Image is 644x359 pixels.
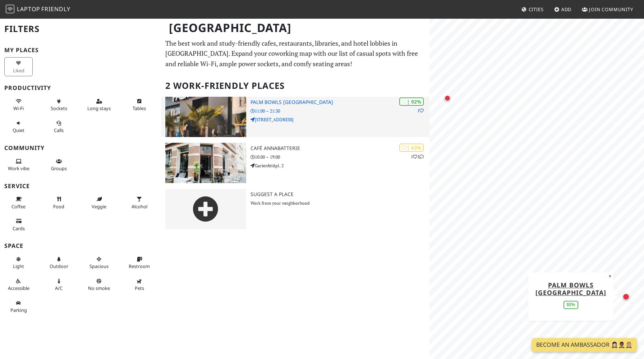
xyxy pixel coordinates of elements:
[165,75,425,97] h2: 2 Work-Friendly Places
[51,165,67,172] span: Group tables
[563,301,578,309] div: 92%
[41,5,70,13] span: Friendly
[589,6,633,13] span: Join Community
[161,97,429,137] a: Palm Bowls Mainz | 92% 1 Palm Bowls [GEOGRAPHIC_DATA] 11:00 – 21:30 [STREET_ADDRESS]
[529,6,544,13] span: Cities
[13,127,24,133] span: Quiet
[50,263,68,269] span: Outdoor area
[85,193,113,212] button: Veggie
[4,145,157,151] h3: Community
[607,272,613,280] button: Close popup
[13,263,24,269] span: Natural light
[250,108,429,114] p: 11:00 – 21:30
[4,215,33,234] button: Cards
[551,3,575,16] a: Add
[161,143,429,183] a: Café Annabatterie | 63% 11 Café Annabatterie 10:00 – 19:00 Gartenfeldpl. 2
[4,242,157,249] h3: Space
[250,145,429,151] h3: Café Annabatterie
[13,105,24,112] span: Stable Wi-Fi
[53,203,64,210] span: Food
[51,105,67,112] span: Power sockets
[13,225,25,232] span: Credit cards
[250,99,429,105] h3: Palm Bowls [GEOGRAPHIC_DATA]
[250,162,429,169] p: Gartenfeldpl. 2
[417,107,424,114] p: 1
[579,3,636,16] a: Join Community
[399,97,424,106] div: | 92%
[45,193,73,212] button: Food
[4,275,33,294] button: Accessible
[621,292,631,302] div: Map marker
[519,3,547,16] a: Cities
[8,165,29,172] span: People working
[8,285,29,291] span: Accessible
[4,18,157,40] h2: Filters
[4,297,33,316] button: Parking
[89,263,109,269] span: Spacious
[129,263,150,269] span: Restroom
[411,153,424,160] p: 1 1
[4,47,157,54] h3: My Places
[163,18,428,38] h1: [GEOGRAPHIC_DATA]
[11,203,26,210] span: Coffee
[45,253,73,272] button: Outdoor
[4,193,33,212] button: Coffee
[4,85,157,91] h3: Productivity
[443,94,452,103] div: Map marker
[92,203,106,210] span: Veggie
[132,203,147,210] span: Alcohol
[250,200,429,206] p: Work from your neighborhood
[165,189,246,229] img: gray-place-d2bdb4477600e061c01bd816cc0f2ef0cfcb1ca9e3ad78868dd16fb2af073a21.png
[125,95,153,114] button: Tables
[561,6,572,13] span: Add
[125,253,153,272] button: Restroom
[45,117,73,136] button: Calls
[17,5,40,13] span: Laptop
[125,193,153,212] button: Alcohol
[55,285,63,291] span: Air conditioned
[45,275,73,294] button: A/C
[4,155,33,174] button: Work vibe
[161,189,429,229] a: Suggest a Place Work from your neighborhood
[250,191,429,197] h3: Suggest a Place
[87,105,111,112] span: Long stays
[125,275,153,294] button: Pets
[85,275,113,294] button: No smoke
[6,3,70,16] a: LaptopFriendly LaptopFriendly
[399,144,424,152] div: | 63%
[4,183,157,190] h3: Service
[165,143,246,183] img: Café Annabatterie
[88,285,110,291] span: Smoke free
[45,155,73,174] button: Groups
[135,285,144,291] span: Pet friendly
[535,281,606,297] a: Palm Bowls [GEOGRAPHIC_DATA]
[133,105,146,112] span: Work-friendly tables
[165,38,425,69] p: The best work and study-friendly cafes, restaurants, libraries, and hotel lobbies in [GEOGRAPHIC_...
[165,97,246,137] img: Palm Bowls Mainz
[250,116,429,123] p: [STREET_ADDRESS]
[54,127,64,133] span: Video/audio calls
[45,95,73,114] button: Sockets
[85,95,113,114] button: Long stays
[4,117,33,136] button: Quiet
[4,95,33,114] button: Wi-Fi
[10,307,27,313] span: Parking
[85,253,113,272] button: Spacious
[4,253,33,272] button: Light
[250,154,429,160] p: 10:00 – 19:00
[6,5,14,13] img: LaptopFriendly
